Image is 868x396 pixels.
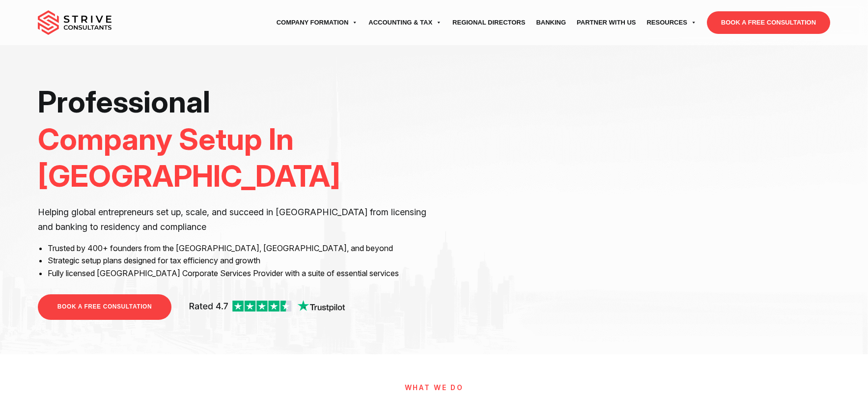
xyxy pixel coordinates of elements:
[363,9,447,36] a: Accounting & Tax
[571,9,641,36] a: Partner with Us
[441,84,830,302] iframe: <br />
[38,84,427,195] h1: Professional
[48,242,427,255] li: Trusted by 400+ founders from the [GEOGRAPHIC_DATA], [GEOGRAPHIC_DATA], and beyond
[48,267,427,280] li: Fully licensed [GEOGRAPHIC_DATA] Corporate Services Provider with a suite of essential services
[38,294,171,319] a: BOOK A FREE CONSULTATION
[38,205,427,234] p: Helping global entrepreneurs set up, scale, and succeed in [GEOGRAPHIC_DATA] from licensing and b...
[38,10,112,35] img: main-logo.svg
[641,9,701,36] a: Resources
[271,9,364,36] a: Company Formation
[38,121,340,195] span: Company Setup In [GEOGRAPHIC_DATA]
[447,9,531,36] a: Regional Directors
[707,11,830,34] a: BOOK A FREE CONSULTATION
[531,9,571,36] a: Banking
[48,255,427,267] li: Strategic setup plans designed for tax efficiency and growth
